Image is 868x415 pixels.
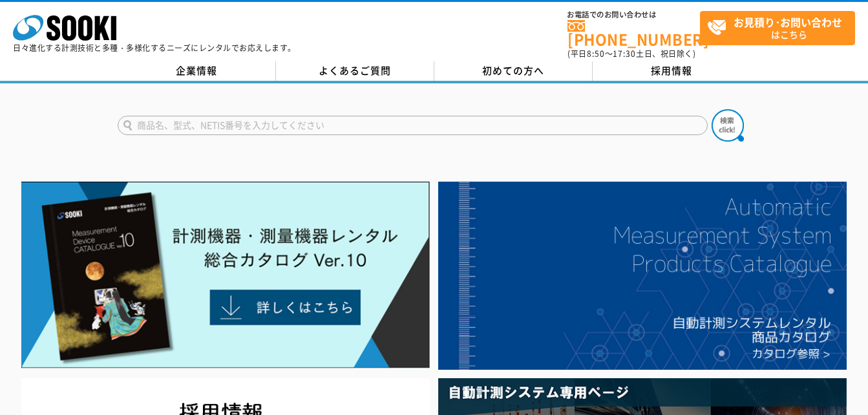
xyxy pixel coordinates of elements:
span: 8:50 [587,48,605,59]
p: 日々進化する計測技術と多種・多様化するニーズにレンタルでお応えします。 [13,44,296,52]
img: 自動計測システムカタログ [438,182,847,370]
a: よくあるご質問 [276,61,434,81]
a: [PHONE_NUMBER] [567,20,700,47]
a: 初めての方へ [434,61,593,81]
img: btn_search.png [712,109,744,142]
a: 採用情報 [593,61,751,81]
span: はこちら [707,12,854,44]
strong: お見積り･お問い合わせ [734,14,842,30]
span: 17:30 [613,48,636,59]
span: (平日 ～ 土日、祝日除く) [567,48,695,59]
img: Catalog Ver10 [21,182,430,369]
input: 商品名、型式、NETIS番号を入力してください [118,116,708,135]
a: お見積り･お問い合わせはこちら [700,11,855,45]
a: 企業情報 [118,61,276,81]
span: 初めての方へ [482,63,544,78]
span: お電話でのお問い合わせは [567,11,700,19]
